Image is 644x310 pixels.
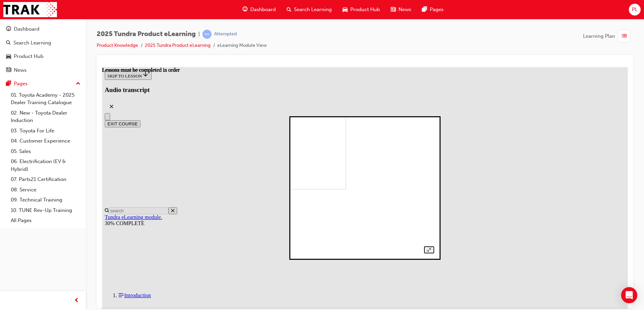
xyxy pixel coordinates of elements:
[422,5,427,14] span: pages-icon
[250,6,276,13] span: Dashboard
[287,5,291,14] span: search-icon
[8,205,83,216] a: 10. TUNE Rev-Up Training
[632,6,638,13] span: PL
[3,2,57,17] img: Trak
[13,39,51,47] div: Search Learning
[417,3,449,17] a: pages-iconPages
[14,53,43,60] div: Product Hub
[6,54,11,60] span: car-icon
[8,136,83,146] a: 04. Customer Experience
[350,6,380,13] span: Product Hub
[237,3,281,17] a: guage-iconDashboard
[430,6,444,13] span: Pages
[97,30,196,38] span: 2025 Tundra Product eLearning
[3,37,83,49] a: Search Learning
[145,42,211,48] a: 2025 Tundra Product eLearning
[621,287,637,303] div: Open Intercom Messenger
[3,77,83,90] button: Pages
[391,5,396,14] span: news-icon
[6,40,11,46] span: search-icon
[3,50,83,63] a: Product Hub
[14,66,27,74] div: News
[8,126,83,136] a: 03. Toyota For Life
[8,215,83,226] a: All Pages
[294,6,332,13] span: Search Learning
[6,26,11,32] span: guage-icon
[398,6,411,13] span: News
[3,22,83,77] button: DashboardSearch LearningProduct HubNews
[622,32,627,40] span: list-icon
[8,195,83,205] a: 09. Technical Training
[8,174,83,185] a: 07. Parts21 Certification
[343,5,348,14] span: car-icon
[243,5,248,14] span: guage-icon
[583,30,633,42] button: Learning Plan
[3,64,83,76] a: News
[8,185,83,195] a: 08. Service
[8,90,83,108] a: 01. Toyota Academy - 2025 Dealer Training Catalogue
[198,30,200,38] span: |
[14,25,39,33] div: Dashboard
[6,81,11,87] span: pages-icon
[8,146,83,157] a: 05. Sales
[74,297,79,305] span: prev-icon
[8,156,83,174] a: 06. Electrification (EV & Hybrid)
[97,42,138,48] a: Product Knowledge
[6,67,11,73] span: news-icon
[629,4,641,15] button: PL
[8,108,83,126] a: 02. New - Toyota Dealer Induction
[583,32,615,40] span: Learning Plan
[337,3,385,17] a: car-iconProduct Hub
[214,31,237,37] div: Attempted
[14,80,28,88] div: Pages
[3,23,83,35] a: Dashboard
[322,179,332,186] button: Unzoom image
[202,30,212,39] span: learningRecordVerb_ATTEMPT-icon
[385,3,417,17] a: news-iconNews
[76,80,80,88] span: up-icon
[217,42,267,50] li: eLearning Module View
[281,3,337,17] a: search-iconSearch Learning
